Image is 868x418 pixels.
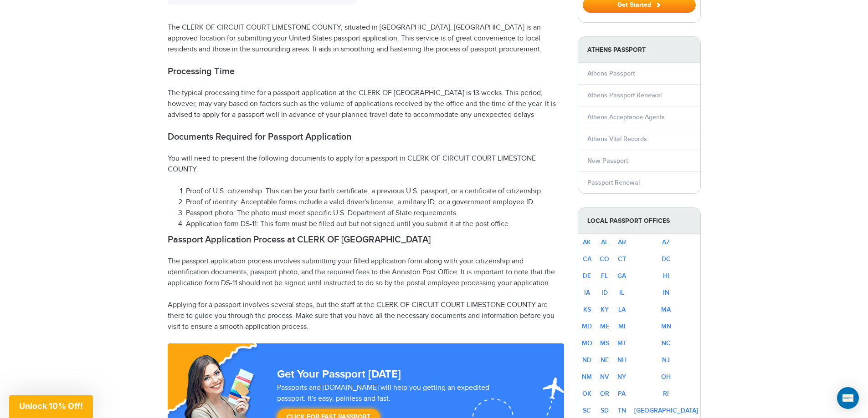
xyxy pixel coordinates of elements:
[186,186,564,197] li: Proof of U.S. citizenship: This can be your birth certificate, a previous U.S. passport, or a cer...
[186,197,564,208] li: Proof of identity: Acceptable forms include a valid driver's license, a military ID, or a governm...
[634,407,698,414] a: [GEOGRAPHIC_DATA]
[663,390,669,398] a: RI
[583,407,591,414] a: SC
[583,238,591,246] a: AK
[600,339,609,347] a: MS
[587,157,628,165] a: New Passport
[168,300,564,332] p: Applying for a passport involves several steps, but the staff at the CLERK OF CIRCUIT COURT LIMES...
[618,306,626,313] a: LA
[601,272,608,280] a: FL
[601,407,609,414] a: SD
[661,306,671,313] a: MA
[601,289,608,297] a: ID
[587,179,640,186] a: Passport Renewal
[587,113,665,121] a: Athens Acceptance Agents
[661,322,671,330] a: MN
[9,395,93,418] div: Unlock 10% Off!
[601,356,609,364] a: NE
[661,373,671,381] a: OH
[600,390,609,398] a: OR
[618,322,626,330] a: MI
[617,373,626,381] a: NY
[582,390,591,398] a: OK
[186,208,564,219] li: Passport photo: The photo must meet specific U.S. Department of State requirements.
[837,387,859,409] div: Open Intercom Messenger
[168,153,564,175] p: You will need to present the following documents to apply for a passport in CLERK OF CIRCUIT COUR...
[618,407,626,414] a: TN
[618,255,626,263] a: CT
[662,255,671,263] a: DC
[600,373,609,381] a: NV
[600,322,609,330] a: ME
[617,339,627,347] a: MT
[582,322,592,330] a: MD
[583,306,591,313] a: KS
[168,22,564,55] p: The CLERK OF CIRCUIT COURT LIMESTONE COUNTY, situated in [GEOGRAPHIC_DATA], [GEOGRAPHIC_DATA] is ...
[600,255,609,263] a: CO
[186,219,564,230] li: Application form DS-11: This form must be filled out but not signed until you submit it at the po...
[582,339,592,347] a: MO
[619,289,624,297] a: IL
[663,272,669,280] a: HI
[583,1,696,8] a: Get Started
[617,356,627,364] a: NH
[601,238,608,246] a: AL
[618,390,626,398] a: PA
[168,234,564,245] h2: Passport Application Process at CLERK OF [GEOGRAPHIC_DATA]
[578,37,700,63] strong: Athens Passport
[19,401,83,411] span: Unlock 10% Off!
[277,368,401,381] strong: Get Your Passport [DATE]
[617,272,626,280] a: GA
[168,131,564,142] h2: Documents Required for Passport Application
[662,356,670,364] a: NJ
[168,88,564,121] p: The typical processing time for a passport application at the CLERK OF [GEOGRAPHIC_DATA] is 13 we...
[587,70,635,77] a: Athens Passport
[663,289,669,297] a: IN
[583,272,591,280] a: DE
[618,238,626,246] a: AR
[583,255,591,263] a: CA
[582,373,592,381] a: NM
[582,356,591,364] a: ND
[662,339,671,347] a: NC
[601,306,609,313] a: KY
[168,66,564,77] h2: Processing Time
[587,135,647,143] a: Athens Vital Records
[662,238,670,246] a: AZ
[578,208,700,234] strong: Local Passport Offices
[587,91,662,99] a: Athens Passport Renewal
[168,256,564,289] p: The passport application process involves submitting your filled application form along with your...
[584,289,590,297] a: IA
